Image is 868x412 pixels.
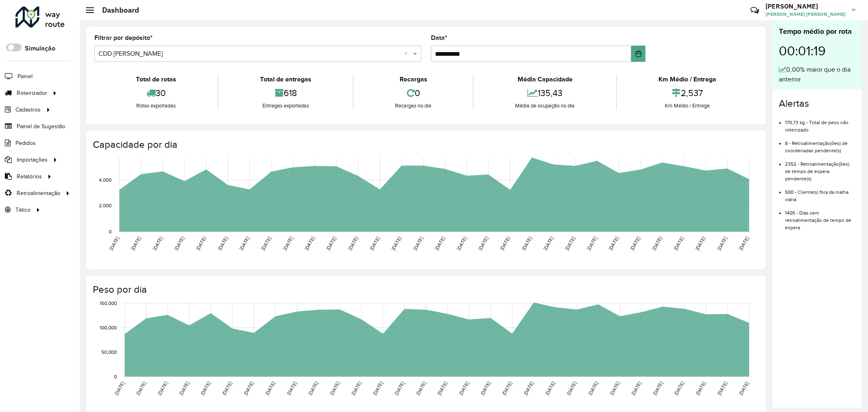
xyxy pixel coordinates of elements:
[15,105,41,114] span: Cadastros
[619,102,756,110] div: Km Médio / Entrega
[178,381,190,396] text: [DATE]
[114,381,125,396] text: [DATE]
[476,84,614,102] div: 135,43
[372,381,384,396] text: [DATE]
[195,236,207,251] text: [DATE]
[96,84,216,102] div: 30
[347,236,359,251] text: [DATE]
[738,381,750,396] text: [DATE]
[586,236,598,251] text: [DATE]
[135,381,147,396] text: [DATE]
[673,381,685,396] text: [DATE]
[96,75,216,84] div: Total de rotas
[394,381,405,396] text: [DATE]
[477,236,489,251] text: [DATE]
[631,46,645,62] button: Choose Date
[221,75,351,84] div: Total de entregas
[415,381,427,396] text: [DATE]
[93,284,758,296] h4: Peso por dia
[456,236,468,251] text: [DATE]
[304,236,315,251] text: [DATE]
[17,189,60,197] span: Retroalimentação
[521,236,533,251] text: [DATE]
[101,349,117,355] text: 50,000
[412,236,424,251] text: [DATE]
[630,381,642,396] text: [DATE]
[15,139,36,147] span: Pedidos
[100,325,117,330] text: 100,000
[629,236,641,251] text: [DATE]
[243,381,254,396] text: [DATE]
[765,11,846,18] span: [PERSON_NAME] [PERSON_NAME]
[779,37,855,65] div: 00:01:19
[282,236,294,251] text: [DATE]
[356,102,471,110] div: Recargas no dia
[17,72,33,81] span: Painel
[221,381,233,396] text: [DATE]
[544,381,556,396] text: [DATE]
[25,44,55,53] label: Simulação
[173,236,185,251] text: [DATE]
[566,381,577,396] text: [DATE]
[94,6,139,15] h2: Dashboard
[479,381,491,396] text: [DATE]
[94,33,153,43] label: Filtrar por depósito
[99,177,112,182] text: 4,000
[264,381,276,396] text: [DATE]
[476,75,614,84] div: Média Capacidade
[17,172,42,181] span: Relatórios
[436,381,448,396] text: [DATE]
[325,236,337,251] text: [DATE]
[501,381,513,396] text: [DATE]
[765,2,846,10] h3: [PERSON_NAME]
[329,381,341,396] text: [DATE]
[431,33,447,43] label: Data
[499,236,511,251] text: [DATE]
[260,236,272,251] text: [DATE]
[564,236,576,251] text: [DATE]
[404,49,411,59] span: Clear all
[652,381,664,396] text: [DATE]
[369,236,380,251] text: [DATE]
[356,75,471,84] div: Recargas
[523,381,534,396] text: [DATE]
[746,2,763,19] a: Contato Rápido
[785,113,855,134] li: 170,73 kg - Total de peso não roteirizado
[17,122,65,131] span: Painel de Sugestão
[779,65,855,84] div: 0,00% maior que o dia anterior
[738,236,750,251] text: [DATE]
[651,236,663,251] text: [DATE]
[695,381,706,396] text: [DATE]
[15,206,31,214] span: Tático
[350,381,362,396] text: [DATE]
[619,75,756,84] div: Km Médio / Entrega
[716,236,728,251] text: [DATE]
[130,236,142,251] text: [DATE]
[716,381,728,396] text: [DATE]
[458,381,470,396] text: [DATE]
[221,102,351,110] div: Entregas exportadas
[694,236,706,251] text: [DATE]
[221,84,351,102] div: 618
[100,300,117,306] text: 150,000
[199,381,211,396] text: [DATE]
[434,236,446,251] text: [DATE]
[476,102,614,110] div: Média de ocupação no dia
[17,89,47,97] span: Roteirizador
[109,229,112,234] text: 0
[96,102,216,110] div: Rotas exportadas
[673,236,684,251] text: [DATE]
[307,381,319,396] text: [DATE]
[114,374,117,379] text: 0
[390,236,402,251] text: [DATE]
[157,381,168,396] text: [DATE]
[609,381,621,396] text: [DATE]
[619,84,756,102] div: 2,537
[217,236,229,251] text: [DATE]
[356,84,471,102] div: 0
[779,98,855,110] h4: Alertas
[587,381,599,396] text: [DATE]
[286,381,297,396] text: [DATE]
[779,26,855,37] div: Tempo médio por rota
[238,236,250,251] text: [DATE]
